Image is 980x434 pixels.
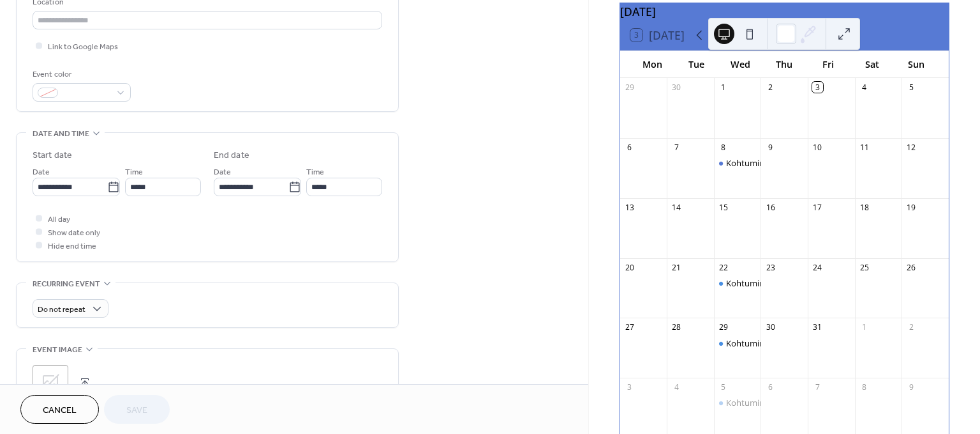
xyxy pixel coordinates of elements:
div: 10 [812,142,823,153]
div: 4 [859,82,870,93]
div: Sun [895,51,939,77]
div: 20 [624,262,635,273]
div: 30 [765,322,776,333]
div: 6 [765,382,776,393]
div: Kohtumine [726,277,769,289]
div: Event color [33,68,128,81]
div: 13 [624,202,635,213]
span: Cancel [43,404,77,417]
span: Event image [33,343,82,357]
div: 12 [906,142,917,153]
div: Kohtumine [714,337,761,349]
div: 17 [812,202,823,213]
div: 15 [718,202,729,213]
div: 18 [859,202,870,213]
div: 5 [906,82,917,93]
span: Date and time [33,127,89,141]
span: Time [306,166,324,179]
div: 30 [671,82,682,93]
div: 14 [671,202,682,213]
div: Thu [762,51,806,77]
div: 26 [906,262,917,273]
div: Kohtumine [726,337,769,349]
div: Kohtumine [714,397,761,408]
div: 9 [765,142,776,153]
div: 2 [765,82,776,93]
span: Time [125,166,143,179]
div: 3 [624,382,635,393]
div: Mon [630,51,674,77]
span: Date [214,166,231,179]
div: 21 [671,262,682,273]
div: 7 [812,382,823,393]
div: 4 [671,382,682,393]
div: 8 [718,142,729,153]
div: 23 [765,262,776,273]
div: 1 [859,322,870,333]
div: End date [214,149,249,162]
div: Kohtumine [714,277,761,289]
span: Do not repeat [38,302,85,317]
div: Start date [33,149,72,162]
div: 24 [812,262,823,273]
div: 29 [624,82,635,93]
div: ; [33,365,68,401]
span: All day [48,213,70,226]
div: 25 [859,262,870,273]
div: Fri [806,51,850,77]
div: Wed [718,51,762,77]
span: Date [33,166,50,179]
span: Link to Google Maps [48,40,118,54]
div: [DATE] [620,3,949,20]
div: 3 [812,82,823,93]
div: 29 [718,322,729,333]
div: 9 [906,382,917,393]
div: Kohtumine [726,157,769,169]
div: 22 [718,262,729,273]
div: 8 [859,382,870,393]
span: Show date only [48,226,100,240]
button: Cancel [20,395,99,424]
span: Recurring event [33,277,100,291]
div: 16 [765,202,776,213]
div: 1 [718,82,729,93]
div: 6 [624,142,635,153]
div: 11 [859,142,870,153]
div: 27 [624,322,635,333]
div: Tue [674,51,718,77]
div: 2 [906,322,917,333]
div: 28 [671,322,682,333]
div: 31 [812,322,823,333]
div: 7 [671,142,682,153]
div: Sat [850,51,895,77]
div: 19 [906,202,917,213]
div: Kohtumine [714,157,761,169]
div: 5 [718,382,729,393]
span: Hide end time [48,240,96,253]
div: Kohtumine [726,397,769,408]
